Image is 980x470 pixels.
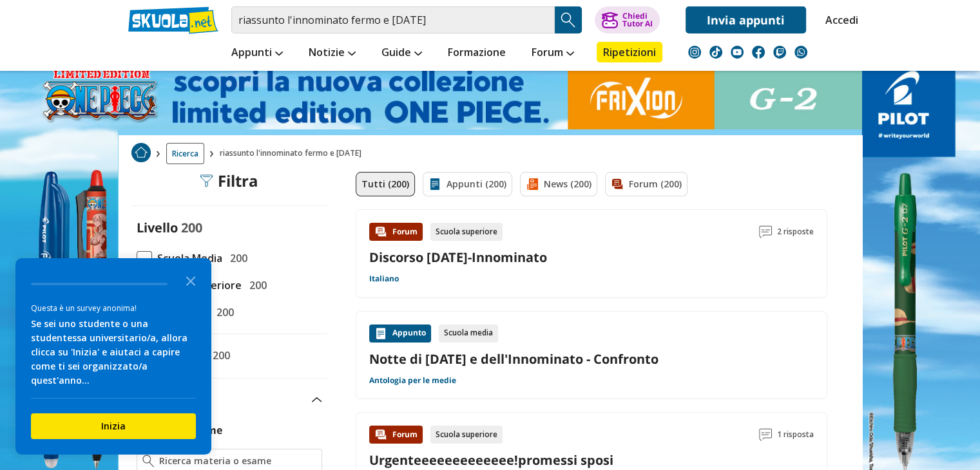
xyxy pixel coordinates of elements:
span: 200 [244,277,267,294]
img: instagram [688,46,701,59]
img: Forum contenuto [374,225,387,238]
a: Italiano [369,274,399,284]
a: Notte di [DATE] e dell'Innominato - Confronto [369,350,814,368]
div: Scuola superiore [430,223,503,241]
a: Invia appunti [686,6,806,33]
a: Antologia per le medie [369,375,456,386]
span: 200 [225,250,247,267]
img: tiktok [709,46,722,59]
span: 200 [181,219,202,236]
div: Forum [369,426,423,444]
a: Appunti (200) [423,172,512,196]
a: Home [131,143,151,164]
div: Survey [15,258,211,455]
button: Inizia [31,413,196,439]
a: Urgenteeeeeeeeeeeee!promessi sposi [369,451,613,469]
img: News filtro contenuto [526,178,539,191]
div: Scuola media [439,324,498,343]
span: riassunto l'innominato fermo e [DATE] [220,143,367,164]
div: Questa è un survey anonima! [31,302,196,314]
div: Chiedi Tutor AI [622,12,652,28]
img: Appunti filtro contenuto [428,178,441,191]
img: Commenti lettura [759,225,772,238]
img: Filtra filtri mobile [200,174,213,187]
span: 200 [211,304,234,321]
span: 2 risposte [777,223,814,241]
span: 1 risposta [777,426,814,444]
div: Se sei uno studente o una studentessa universitario/a, allora clicca su 'Inizia' e aiutaci a capi... [31,317,196,388]
img: Forum contenuto [374,428,387,441]
a: Formazione [445,42,509,65]
button: ChiediTutor AI [595,6,660,33]
a: Ripetizioni [597,42,662,62]
img: Ricerca materia o esame [142,455,155,467]
a: Forum [528,42,577,65]
img: Cerca appunti, riassunti o versioni [559,10,578,30]
img: WhatsApp [794,46,807,59]
div: Forum [369,223,423,241]
a: Tutti (200) [356,172,415,196]
img: Forum filtro contenuto [611,178,624,191]
div: Filtra [200,172,258,190]
img: Appunti contenuto [374,327,387,340]
img: Home [131,143,151,162]
div: Scuola superiore [430,426,503,444]
img: Commenti lettura [759,428,772,441]
input: Ricerca materia o esame [159,455,316,467]
span: Scuola Media [152,250,222,267]
a: Discorso [DATE]-Innominato [369,249,547,266]
a: Ricerca [166,143,204,164]
label: Livello [137,219,178,236]
a: Forum (200) [605,172,687,196]
a: News (200) [520,172,597,196]
input: Cerca appunti, riassunti o versioni [231,6,555,33]
a: Appunti [228,42,286,65]
a: Guide [378,42,425,65]
img: twitch [773,46,786,59]
span: 200 [207,347,230,364]
div: Appunto [369,324,431,343]
button: Search Button [555,6,582,33]
img: facebook [752,46,765,59]
img: Apri e chiudi sezione [312,397,322,402]
img: youtube [731,46,744,59]
a: Accedi [825,6,852,33]
a: Notizie [305,42,359,65]
button: Close the survey [178,267,204,293]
